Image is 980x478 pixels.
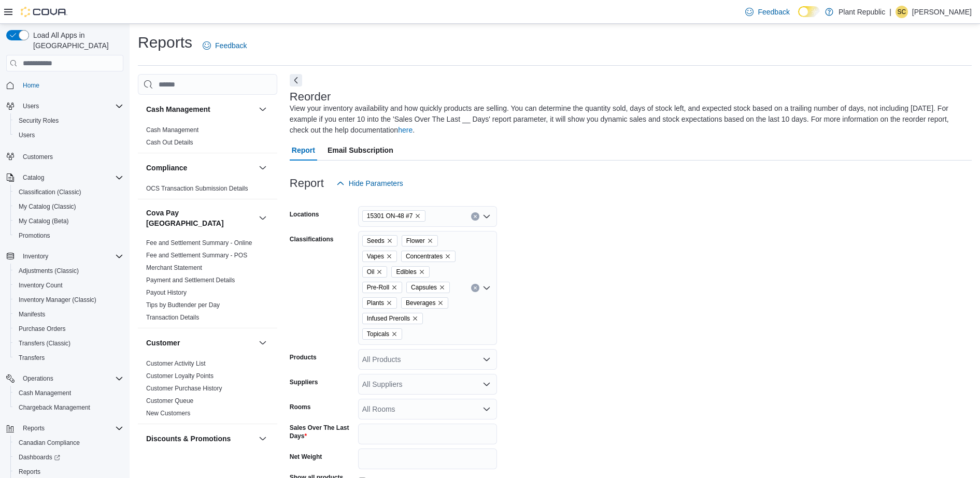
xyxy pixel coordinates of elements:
[10,450,127,465] a: Dashboards
[10,278,127,293] button: Inventory Count
[406,282,450,293] span: Capsules
[146,313,199,322] span: Transaction Details
[23,173,44,182] span: Catalog
[19,372,123,385] span: Operations
[15,352,49,364] a: Transfers
[15,323,70,335] a: Purchase Orders
[19,422,49,434] button: Reports
[367,329,389,339] span: Topicals
[19,281,63,289] span: Inventory Count
[15,437,84,449] a: Canadian Compliance
[146,372,214,380] span: Customer Loyalty Points
[257,432,269,445] button: Discounts & Promotions
[146,385,222,392] a: Customer Purchase History
[912,6,972,18] p: [PERSON_NAME]
[15,401,94,414] a: Chargeback Management
[10,199,127,214] button: My Catalog (Classic)
[367,267,375,277] span: Oil
[146,410,190,417] a: New Customers
[482,212,491,221] button: Open list of options
[19,354,45,362] span: Transfers
[19,296,96,304] span: Inventory Manager (Classic)
[10,264,127,278] button: Adjustments (Classic)
[138,357,277,424] div: Customer
[328,140,393,161] span: Email Subscription
[19,150,123,163] span: Customers
[257,337,269,349] button: Customer
[19,403,90,412] span: Chargeback Management
[146,239,252,247] a: Fee and Settlement Summary - Online
[741,2,793,22] a: Feedback
[406,236,425,246] span: Flower
[758,7,789,17] span: Feedback
[2,149,127,164] button: Customers
[19,131,35,139] span: Users
[10,293,127,307] button: Inventory Manager (Classic)
[896,6,908,18] div: Samantha Crosby
[15,466,123,478] span: Reports
[15,114,63,127] a: Security Roles
[15,387,75,399] a: Cash Management
[146,314,199,321] a: Transaction Details
[19,267,79,275] span: Adjustments (Classic)
[839,6,885,18] p: Plant Republic
[146,185,248,192] a: OCS Transaction Submission Details
[2,99,127,113] button: Users
[290,235,334,243] label: Classifications
[15,215,73,227] a: My Catalog (Beta)
[362,210,426,222] span: 15301 ON-48 #7
[15,337,123,350] span: Transfers (Classic)
[15,265,123,277] span: Adjustments (Classic)
[15,437,123,449] span: Canadian Compliance
[367,313,410,324] span: Infused Prerolls
[146,252,247,259] a: Fee and Settlement Summary - POS
[290,177,324,190] h3: Report
[439,284,445,291] button: Remove Capsules from selection in this group
[15,466,45,478] a: Reports
[362,313,423,324] span: Infused Prerolls
[10,322,127,336] button: Purchase Orders
[146,301,220,309] span: Tips by Budtender per Day
[482,405,491,413] button: Open list of options
[19,468,40,476] span: Reports
[146,208,254,228] button: Cova Pay [GEOGRAPHIC_DATA]
[10,336,127,351] button: Transfers (Classic)
[15,294,123,306] span: Inventory Manager (Classic)
[15,279,67,292] a: Inventory Count
[367,211,413,221] span: 15301 ON-48 #7
[15,279,123,292] span: Inventory Count
[2,421,127,436] button: Reports
[482,355,491,364] button: Open list of options
[386,253,392,259] button: Remove Vapes from selection in this group
[19,372,58,385] button: Operations
[15,129,39,141] a: Users
[391,284,397,291] button: Remove Pre-Roll from selection in this group
[138,182,277,199] div: Compliance
[362,282,402,293] span: Pre-Roll
[376,269,382,275] button: Remove Oil from selection in this group
[362,266,388,278] span: Oil
[146,433,231,444] h3: Discounts & Promotions
[146,360,206,367] a: Customer Activity List
[445,253,451,259] button: Remove Concentrates from selection in this group
[415,213,421,219] button: Remove 15301 ON-48 #7 from selection in this group
[19,231,50,240] span: Promotions
[138,237,277,328] div: Cova Pay [GEOGRAPHIC_DATA]
[292,140,315,161] span: Report
[15,200,123,213] span: My Catalog (Classic)
[19,217,69,225] span: My Catalog (Beta)
[146,359,206,368] span: Customer Activity List
[10,128,127,142] button: Users
[19,339,70,347] span: Transfers (Classic)
[138,32,192,53] h1: Reports
[15,451,123,463] span: Dashboards
[290,453,322,461] label: Net Weight
[15,401,123,414] span: Chargeback Management
[10,351,127,365] button: Transfers
[15,229,123,242] span: Promotions
[257,212,269,224] button: Cova Pay [GEOGRAPHIC_DATA]
[146,239,252,247] span: Fee and Settlement Summary - Online
[15,308,49,321] a: Manifests
[19,453,60,461] span: Dashboards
